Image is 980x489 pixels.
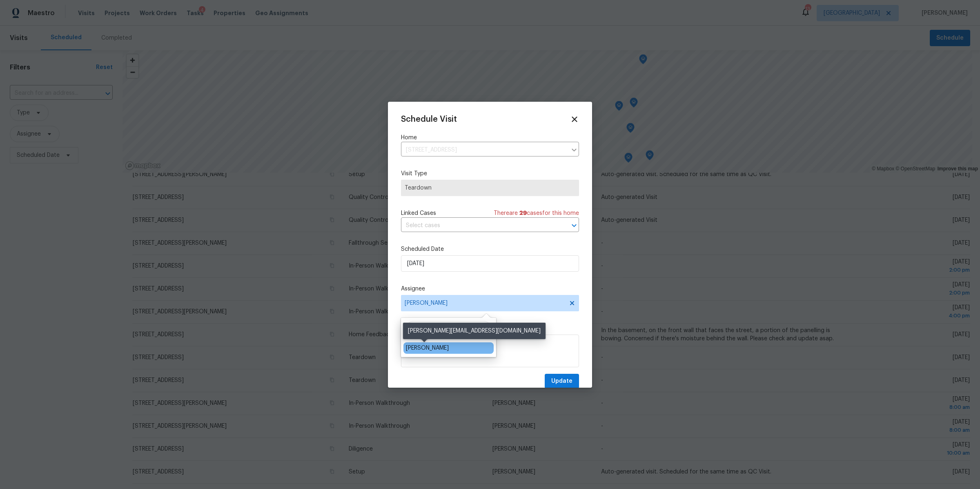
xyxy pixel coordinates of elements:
label: Home [401,134,579,142]
label: Visit Type [401,170,579,178]
label: Assignee [401,285,579,293]
span: Close [570,115,579,124]
span: Linked Cases [401,209,436,217]
span: 29 [519,210,527,216]
button: Open [568,220,580,231]
div: [PERSON_NAME][EMAIL_ADDRESS][DOMAIN_NAME] [403,323,546,339]
span: There are case s for this home [494,209,579,217]
span: [PERSON_NAME] [405,300,565,306]
input: Select cases [401,219,556,232]
label: Scheduled Date [401,245,579,253]
div: [PERSON_NAME] [406,344,449,352]
span: Update [551,376,572,386]
button: Update [545,374,579,389]
span: Schedule Visit [401,115,457,123]
span: Teardown [405,184,575,192]
input: M/D/YYYY [401,255,579,272]
input: Enter in an address [401,144,567,156]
